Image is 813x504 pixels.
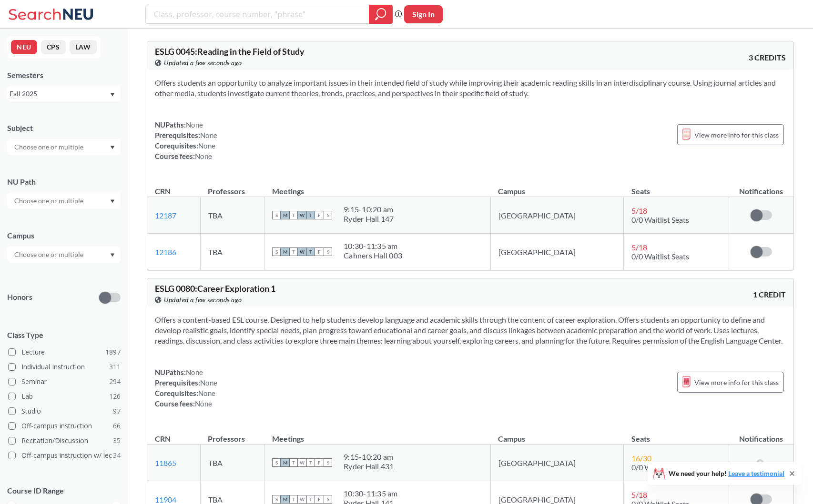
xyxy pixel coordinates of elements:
div: NUPaths: Prerequisites: Corequisites: Course fees: [155,367,217,409]
span: View more info for this class [694,129,779,141]
span: 66 [113,421,121,431]
label: Seminar [8,376,121,388]
span: 0/0 Waitlist Seats [631,215,689,224]
span: S [324,211,332,219]
input: Choose one or multiple [10,141,90,153]
div: CRN [155,434,171,444]
span: None [198,141,215,150]
span: 3 CREDITS [749,52,786,63]
span: None [186,120,203,129]
span: F [315,495,324,504]
div: Dropdown arrow [7,193,121,209]
span: T [289,495,298,504]
div: NUPaths: Prerequisites: Corequisites: Course fees: [155,119,217,161]
span: 0/0 Waitlist Seats [631,252,689,261]
label: Off-campus instruction w/ lec [8,449,121,462]
span: 5 / 18 [631,490,647,499]
span: S [324,495,332,504]
div: 9:15 - 10:20 am [344,205,394,214]
td: [GEOGRAPHIC_DATA] [490,234,623,270]
span: None [198,389,215,397]
svg: magnifying glass [375,8,386,21]
div: Fall 2025 [10,89,109,99]
button: CPS [41,40,66,54]
input: Class, professor, course number, "phrase" [153,6,362,22]
span: None [195,152,212,160]
span: T [306,495,315,504]
svg: Dropdown arrow [110,146,115,149]
span: Updated a few seconds ago [164,295,242,305]
a: 11904 [155,495,176,504]
div: 10:30 - 11:35 am [344,489,398,498]
span: T [289,211,298,219]
label: Individual Instruction [8,361,121,373]
span: Updated a few seconds ago [164,58,242,68]
span: 311 [109,362,121,372]
span: T [289,247,298,256]
span: ESLG 0080 : Career Exploration 1 [155,283,275,294]
th: Seats [624,177,729,197]
span: 126 [109,391,121,402]
th: Campus [490,424,623,445]
div: Subject [7,123,121,133]
span: S [272,495,281,504]
label: Studio [8,405,121,417]
div: Dropdown arrow [7,139,121,155]
div: magnifying glass [369,5,393,24]
span: W [298,211,306,219]
div: 10:30 - 11:35 am [344,241,402,251]
td: TBA [200,445,264,481]
span: M [281,211,289,219]
span: M [281,495,289,504]
button: LAW [70,40,97,54]
span: T [306,458,315,467]
a: 12186 [155,247,176,257]
span: None [186,368,203,376]
span: W [298,458,306,467]
span: W [298,247,306,256]
td: [GEOGRAPHIC_DATA] [490,445,623,481]
svg: Dropdown arrow [110,93,115,97]
span: T [289,458,298,467]
th: Professors [200,424,264,445]
div: Ryder Hall 147 [344,214,394,224]
span: 5 / 18 [631,243,647,252]
span: S [272,247,281,256]
span: ESLG 0045 : Reading in the Field of Study [155,46,305,57]
td: TBA [200,234,264,270]
div: Cahners Hall 003 [344,251,402,260]
section: Offers students an opportunity to analyze important issues in their intended field of study while... [155,78,786,99]
a: 11865 [155,458,176,467]
span: S [324,247,332,256]
label: Lab [8,390,121,403]
span: W [298,495,306,504]
span: View more info for this class [694,376,779,388]
span: 1 CREDIT [753,289,786,300]
span: M [281,458,289,467]
input: Choose one or multiple [10,249,90,260]
th: Campus [490,177,623,197]
th: Professors [200,177,264,197]
label: Lecture [8,346,121,358]
span: 1897 [105,347,121,357]
div: CRN [155,186,171,197]
th: Meetings [264,424,491,445]
span: 16 / 30 [631,454,651,463]
div: Fall 2025Dropdown arrow [7,86,121,101]
div: Ryder Hall 431 [344,462,394,471]
span: Class Type [7,330,121,340]
span: 34 [113,450,121,461]
p: Course ID Range [7,485,121,496]
a: 12187 [155,211,176,220]
svg: Dropdown arrow [110,253,115,257]
span: None [195,399,212,408]
div: Semesters [7,70,121,80]
span: S [324,458,332,467]
section: Offers a content-based ESL course. Designed to help students develop language and academic skills... [155,315,786,346]
div: 9:15 - 10:20 am [344,452,394,462]
div: Campus [7,230,121,241]
span: 35 [113,435,121,446]
label: Recitation/Discussion [8,435,121,447]
svg: Dropdown arrow [110,199,115,203]
span: T [306,211,315,219]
